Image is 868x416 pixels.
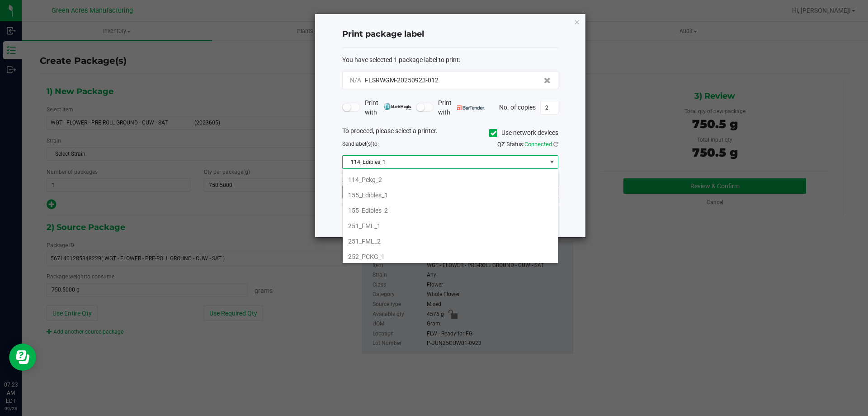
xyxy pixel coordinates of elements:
li: 155_Edibles_2 [343,203,558,218]
li: 114_Pckg_2 [343,172,558,187]
span: FLSRWGM-20250923-012 [365,77,439,84]
label: Use network devices [489,128,558,138]
div: : [342,55,558,65]
span: Connected [524,141,552,148]
img: bartender.png [457,105,485,110]
span: Print with [438,98,485,117]
span: Print with [365,98,411,117]
span: 114_Edibles_1 [343,156,547,168]
h4: Print package label [342,29,558,40]
li: 251_FML_2 [343,234,558,249]
div: To proceed, please select a printer. [335,126,565,140]
div: Select a label template. [335,176,565,185]
li: 252_PCKG_1 [343,249,558,264]
span: No. of copies [499,103,536,110]
li: 251_FML_1 [343,218,558,234]
span: label(s) [354,141,373,147]
img: mark_magic_cybra.png [384,103,411,110]
span: You have selected 1 package label to print [342,56,459,63]
li: 155_Edibles_1 [343,187,558,203]
span: Send to: [342,141,379,147]
span: QZ Status: [497,141,558,148]
span: N/A [350,77,361,84]
iframe: Resource center [9,344,36,371]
